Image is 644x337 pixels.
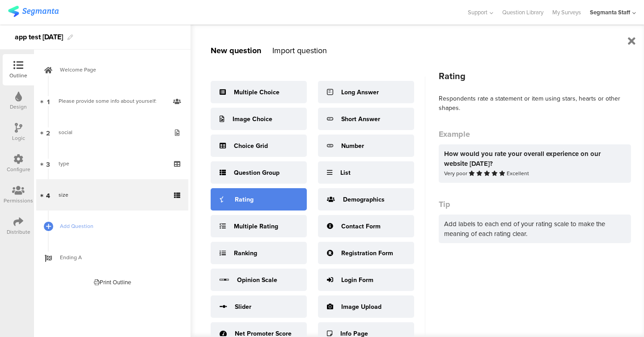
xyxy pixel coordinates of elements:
div: Long Answer [341,88,379,97]
div: Slider [235,302,251,312]
span: Support [468,8,487,17]
div: Please provide some info about yourself: [59,97,165,105]
div: Print Outline [94,278,131,286]
div: Import question [272,45,327,56]
a: 3 type [36,148,188,179]
span: Excellent [507,169,529,177]
div: Respondents rate a statement or item using stars, hearts or other shapes. [439,94,631,113]
div: Opinion Scale [237,275,277,285]
div: Choice Grid [234,141,268,151]
div: Login Form [341,275,373,285]
span: 1 [47,96,50,106]
div: Logic [12,134,25,142]
span: 2 [46,127,50,137]
div: Example [439,128,631,140]
div: Multiple Choice [234,88,280,97]
div: Short Answer [341,114,380,124]
div: Multiple Rating [234,222,278,231]
div: Rating [235,195,254,204]
div: size [59,190,165,199]
a: 4 size [36,179,188,211]
div: Contact Form [341,222,381,231]
span: Add Question [60,222,174,231]
a: 2 social [36,117,188,148]
div: Segmanta Staff [590,8,630,17]
div: type [59,159,165,168]
div: Ranking [234,249,257,258]
div: app test [DATE] [15,30,63,44]
div: Add labels to each end of your rating scale to make the meaning of each rating clear. [439,215,631,243]
div: Configure [7,165,30,173]
div: Number [341,141,364,151]
div: List [340,168,351,177]
div: Registration Form [341,249,393,258]
div: Rating [439,69,631,83]
span: Ending A [60,253,174,262]
div: New question [211,45,261,56]
div: Permissions [4,197,33,205]
div: Distribute [7,228,30,236]
div: Image Upload [341,302,381,312]
span: Welcome Page [60,65,174,74]
div: Image Choice [233,114,272,124]
div: social [59,128,165,137]
img: segmanta logo [8,6,59,17]
span: Very poor [444,169,467,177]
div: Tip [439,198,631,210]
a: 1 Please provide some info about yourself: [36,85,188,117]
a: Welcome Page [36,54,188,85]
a: Ending A [36,242,188,273]
div: Design [10,103,27,111]
div: Question Group [234,168,280,177]
div: How would you rate your overall experience on our website [DATE]? [444,149,626,168]
span: 3 [46,159,50,168]
div: Demographics [343,195,385,204]
span: 4 [46,190,50,200]
div: Outline [9,72,27,80]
